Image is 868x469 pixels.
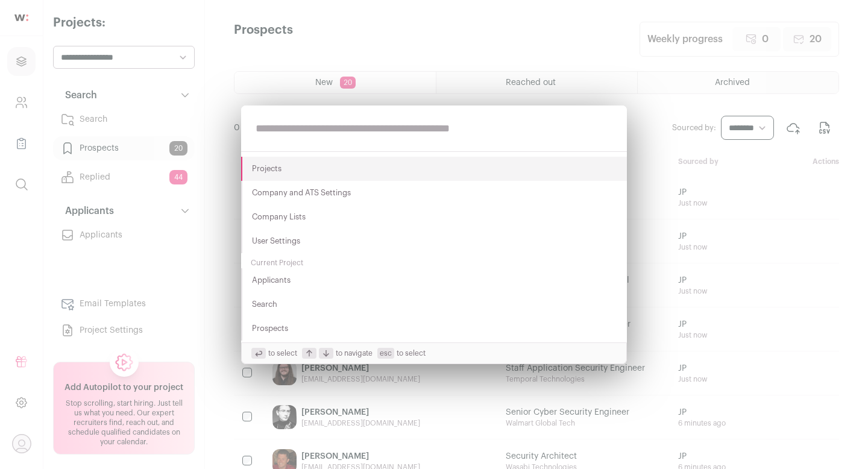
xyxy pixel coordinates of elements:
[241,292,627,316] button: Search
[241,229,627,253] button: User Settings
[302,348,373,359] span: to navigate
[241,205,627,229] button: Company Lists
[241,316,627,341] button: Prospects
[377,348,426,359] span: to select
[251,348,297,359] span: to select
[241,181,627,205] button: Company and ATS Settings
[241,268,627,292] button: Applicants
[377,348,394,359] span: esc
[241,157,627,181] button: Projects
[241,253,627,268] div: Current Project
